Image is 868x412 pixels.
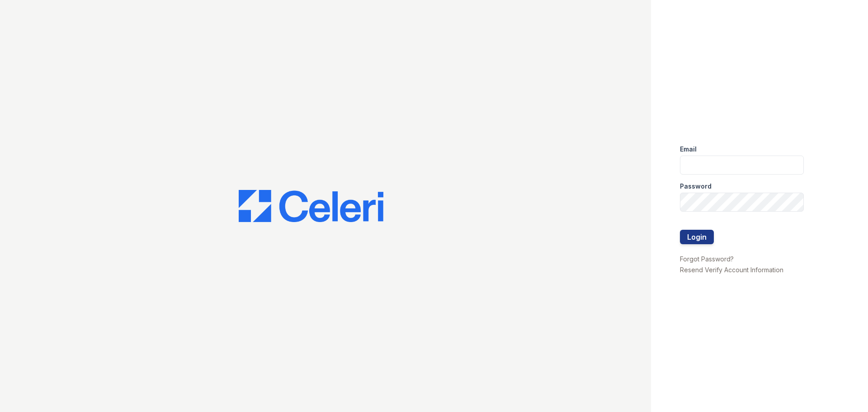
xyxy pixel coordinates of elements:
[680,266,783,274] a: Resend Verify Account Information
[239,190,383,223] img: CE_Logo_Blue-a8612792a0a2168367f1c8372b55b34899dd931a85d93a1a3d3e32e68fde9ad4.png
[680,145,697,154] label: Email
[680,255,734,263] a: Forgot Password?
[680,182,712,191] label: Password
[680,230,714,244] button: Login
